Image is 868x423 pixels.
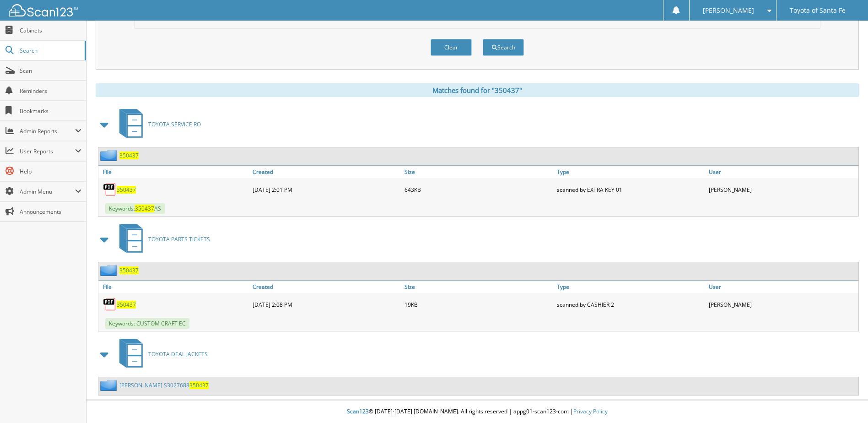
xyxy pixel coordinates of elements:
a: User [706,281,858,293]
a: Size [402,166,554,178]
span: Search [20,47,80,54]
a: 350437 [117,301,136,309]
a: File [98,166,250,178]
span: TOYOTA SERVICE RO [148,120,201,128]
span: 350437 [135,205,154,212]
span: Admin Reports [20,127,75,135]
div: 19KB [402,295,554,314]
a: [PERSON_NAME] S3027688350437 [119,381,209,389]
a: TOYOTA PARTS TICKETS [114,221,210,257]
span: Scan [20,67,81,75]
a: Size [402,281,554,293]
div: scanned by CASHIER 2 [555,295,706,314]
div: scanned by EXTRA KEY 01 [555,180,706,199]
span: Admin Menu [20,188,75,195]
span: Reminders [20,87,81,95]
button: Search [483,39,524,56]
div: [PERSON_NAME] [706,180,858,199]
img: scan123-logo-white.svg [9,4,78,16]
a: File [98,281,250,293]
a: User [706,166,858,178]
span: Announcements [20,208,81,216]
div: [DATE] 2:01 PM [250,180,402,199]
span: TOYOTA DEAL JACKETS [148,350,208,358]
span: Bookmarks [20,107,81,115]
a: 350437 [119,266,139,274]
span: User Reports [20,147,75,155]
div: [DATE] 2:08 PM [250,295,402,314]
span: Cabinets [20,27,81,34]
img: PDF.png [103,298,117,311]
a: Privacy Policy [573,407,608,415]
a: Type [555,281,706,293]
button: Clear [431,39,472,56]
a: 350437 [117,186,136,194]
div: 643KB [402,180,554,199]
img: folder2.png [100,265,119,276]
img: PDF.png [103,183,117,196]
div: © [DATE]-[DATE] [DOMAIN_NAME]. All rights reserved | appg01-scan123-com | [86,401,868,423]
span: TOYOTA PARTS TICKETS [148,235,210,243]
div: [PERSON_NAME] [706,295,858,314]
span: Keywords: AS [105,203,165,214]
span: [PERSON_NAME] [703,8,754,13]
div: Matches found for "350437" [96,83,859,97]
a: TOYOTA DEAL JACKETS [114,336,208,372]
iframe: Chat Widget [822,379,868,423]
a: TOYOTA SERVICE RO [114,106,201,142]
img: folder2.png [100,150,119,161]
a: Created [250,166,402,178]
a: Type [555,166,706,178]
span: Scan123 [347,407,369,415]
span: Toyota of Santa Fe [790,8,846,13]
span: Keywords: CUSTOM CRAFT EC [105,318,189,329]
span: Help [20,168,81,175]
a: 350437 [119,152,139,159]
span: 350437 [189,381,209,389]
img: folder2.png [100,380,119,391]
a: Created [250,281,402,293]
